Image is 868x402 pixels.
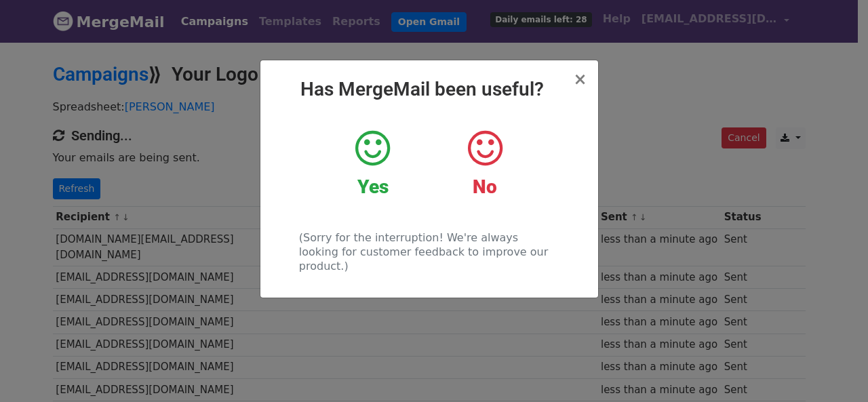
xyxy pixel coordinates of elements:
[573,71,587,87] button: Close
[299,230,559,273] p: (Sorry for the interruption! We're always looking for customer feedback to improve our product.)
[357,176,389,198] strong: Yes
[327,128,418,199] a: Yes
[573,70,587,89] span: ×
[473,176,497,198] strong: No
[439,128,530,199] a: No
[271,78,587,101] h2: Has MergeMail been useful?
